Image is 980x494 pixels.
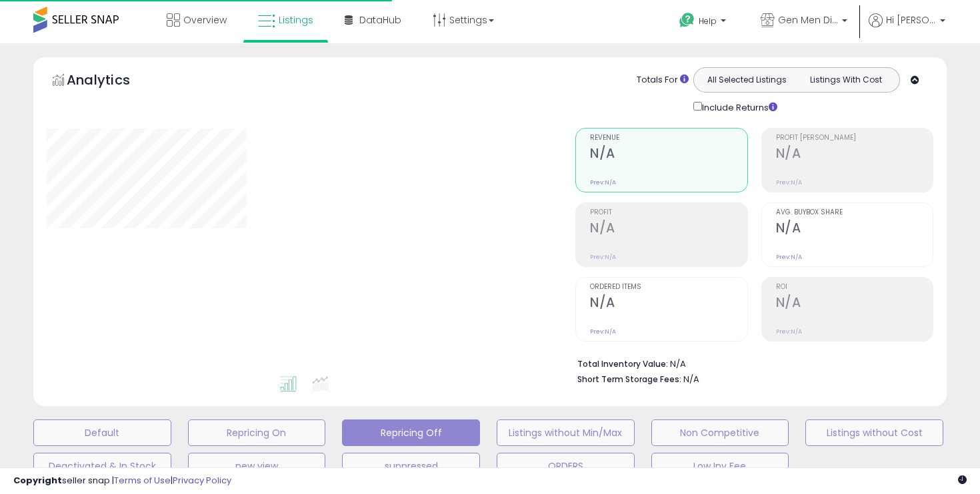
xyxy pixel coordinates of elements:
[776,209,933,216] span: Avg. Buybox Share
[590,178,616,186] small: Prev: N/A
[497,419,635,446] button: Listings without Min/Max
[342,419,480,446] button: Repricing Off
[697,71,797,89] button: All Selected Listings
[886,13,936,27] span: Hi [PERSON_NAME]
[869,13,945,43] a: Hi [PERSON_NAME]
[188,453,326,479] button: new view
[114,474,171,487] a: Terms of Use
[577,373,681,385] b: Short Term Storage Fees:
[342,453,480,479] button: suppressed
[497,453,635,479] button: ORDERS
[776,284,933,291] span: ROI
[33,453,171,479] button: Deactivated & In Stock
[796,71,895,89] button: Listings With Cost
[776,253,802,261] small: Prev: N/A
[33,419,171,446] button: Default
[776,220,933,238] h2: N/A
[683,99,793,115] div: Include Returns
[67,71,156,93] h5: Analytics
[188,419,326,446] button: Repricing On
[679,12,695,29] i: Get Help
[683,373,699,385] span: N/A
[776,295,933,313] h2: N/A
[590,146,747,164] h2: N/A
[776,178,802,186] small: Prev: N/A
[651,419,789,446] button: Non Competitive
[279,13,313,27] span: Listings
[577,355,923,371] li: N/A
[778,13,838,27] span: Gen Men Distributor
[590,253,616,261] small: Prev: N/A
[13,474,62,487] strong: Copyright
[776,146,933,164] h2: N/A
[590,284,747,291] span: Ordered Items
[590,134,747,142] span: Revenue
[590,295,747,313] h2: N/A
[776,134,933,142] span: Profit [PERSON_NAME]
[577,358,668,370] b: Total Inventory Value:
[590,220,747,238] h2: N/A
[590,328,616,336] small: Prev: N/A
[637,74,689,87] div: Totals For
[805,419,943,446] button: Listings without Cost
[590,209,747,216] span: Profit
[699,15,717,27] span: Help
[651,453,789,479] button: Low Inv Fee
[13,475,231,487] div: seller snap | |
[776,328,802,336] small: Prev: N/A
[183,13,227,27] span: Overview
[669,2,739,43] a: Help
[173,474,231,487] a: Privacy Policy
[359,13,401,27] span: DataHub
